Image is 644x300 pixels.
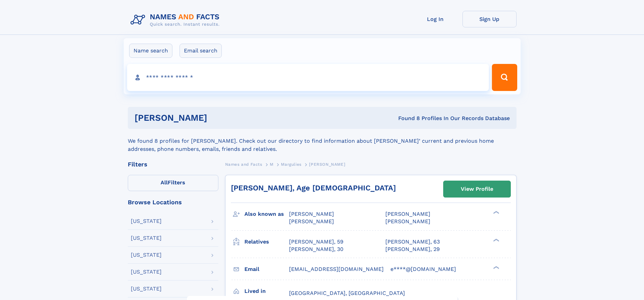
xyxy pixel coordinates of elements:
[492,265,500,270] div: ❯
[281,162,301,167] span: Margulies
[131,218,162,224] div: [US_STATE]
[128,161,218,167] div: Filters
[127,64,489,91] input: search input
[244,208,289,220] h3: Also known as
[135,114,303,122] h1: [PERSON_NAME]
[180,44,222,58] label: Email search
[408,11,462,27] a: Log In
[461,181,493,197] div: View Profile
[129,44,172,58] label: Name search
[462,11,517,27] a: Sign Up
[128,11,225,29] img: Logo Names and Facts
[289,290,405,296] span: [GEOGRAPHIC_DATA], [GEOGRAPHIC_DATA]
[131,269,162,275] div: [US_STATE]
[128,199,218,205] div: Browse Locations
[131,252,162,258] div: [US_STATE]
[225,160,262,168] a: Names and Facts
[131,286,162,292] div: [US_STATE]
[385,218,430,225] span: [PERSON_NAME]
[270,160,273,168] a: M
[289,211,334,217] span: [PERSON_NAME]
[244,285,289,297] h3: Lived in
[161,179,168,186] span: All
[289,238,343,246] a: [PERSON_NAME], 59
[385,246,440,253] a: [PERSON_NAME], 29
[244,263,289,275] h3: Email
[128,175,218,191] label: Filters
[492,64,517,91] button: Search Button
[289,266,384,272] span: [EMAIL_ADDRESS][DOMAIN_NAME]
[231,184,396,192] a: [PERSON_NAME], Age [DEMOGRAPHIC_DATA]
[444,181,510,197] a: View Profile
[492,238,500,242] div: ❯
[289,246,343,253] a: [PERSON_NAME], 30
[309,162,345,167] span: [PERSON_NAME]
[270,162,273,167] span: M
[131,235,162,241] div: [US_STATE]
[385,211,430,217] span: [PERSON_NAME]
[244,236,289,248] h3: Relatives
[289,218,334,225] span: [PERSON_NAME]
[303,115,510,122] div: Found 8 Profiles In Our Records Database
[128,129,517,153] div: We found 8 profiles for [PERSON_NAME]. Check out our directory to find information about [PERSON_...
[281,160,301,168] a: Margulies
[492,210,500,215] div: ❯
[385,238,440,246] a: [PERSON_NAME], 63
